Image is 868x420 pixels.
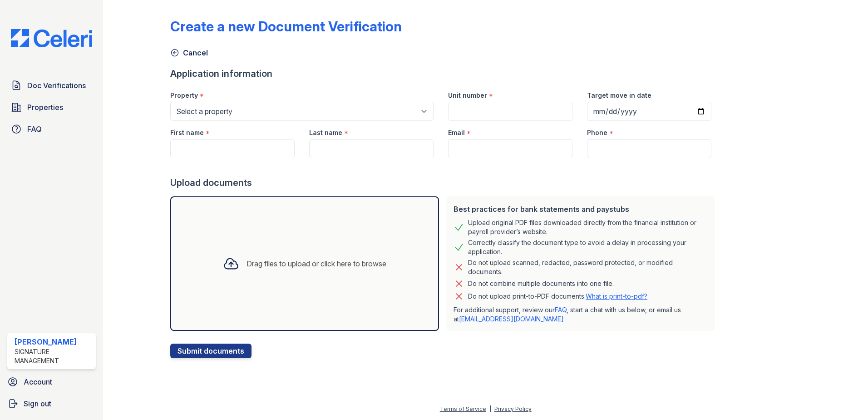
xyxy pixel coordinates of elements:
[555,306,567,314] a: FAQ
[170,47,208,58] a: Cancel
[15,336,92,347] div: [PERSON_NAME]
[494,405,532,412] a: Privacy Policy
[7,76,96,95] a: Doc Verifications
[440,405,486,412] a: Terms of Service
[454,204,708,215] div: Best practices for bank statements and paystubs
[247,258,386,269] div: Drag files to upload or click here to browse
[170,128,204,137] label: First name
[468,218,708,236] div: Upload original PDF files downloaded directly from the financial institution or payroll provider’...
[587,91,651,100] label: Target move in date
[170,18,402,35] div: Create a new Document Verification
[454,305,708,324] p: For additional support, review our , start a chat with us below, or email us at
[587,128,607,137] label: Phone
[309,128,342,137] label: Last name
[468,258,708,276] div: Do not upload scanned, redacted, password protected, or modified documents.
[24,398,51,409] span: Sign out
[24,376,52,387] span: Account
[7,98,96,116] a: Properties
[468,238,708,256] div: Correctly classify the document type to avoid a delay in processing your application.
[4,395,99,413] a: Sign out
[448,128,465,137] label: Email
[459,315,564,323] a: [EMAIL_ADDRESS][DOMAIN_NAME]
[170,91,198,100] label: Property
[170,67,719,80] div: Application information
[27,80,86,91] span: Doc Verifications
[489,405,491,412] div: |
[4,29,99,47] img: CE_Logo_Blue-a8612792a0a2168367f1c8372b55b34899dd931a85d93a1a3d3e32e68fde9ad4.png
[15,347,92,365] div: Signature Management
[468,292,647,301] p: Do not upload print-to-PDF documents.
[4,373,99,391] a: Account
[586,292,647,300] a: What is print-to-pdf?
[27,124,42,135] span: FAQ
[170,344,252,358] button: Submit documents
[468,278,614,289] div: Do not combine multiple documents into one file.
[27,102,63,113] span: Properties
[7,120,96,138] a: FAQ
[448,91,487,100] label: Unit number
[170,176,719,189] div: Upload documents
